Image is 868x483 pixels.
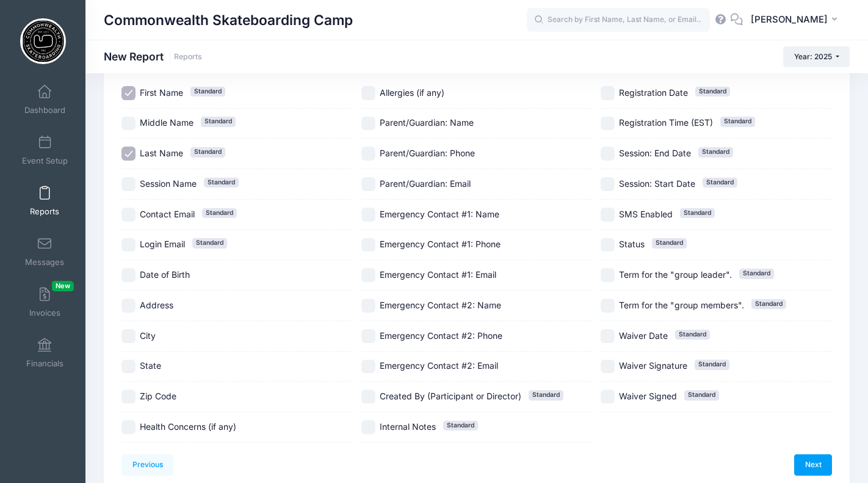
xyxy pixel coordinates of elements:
span: Emergency Contact #2: Phone [380,330,502,341]
span: Emergency Contact #1: Phone [380,239,501,249]
span: Allergies (if any) [380,87,444,98]
span: Contact Email [140,209,195,219]
input: Waiver SignedStandard [601,390,615,404]
input: Waiver SignatureStandard [601,360,615,374]
input: Internal NotesStandard [361,420,375,434]
input: Term for the "group members".Standard [601,299,615,313]
a: Next [794,454,832,475]
span: Standard [443,421,478,430]
a: Reports [174,53,202,62]
input: First NameStandard [121,86,136,100]
input: Term for the "group leader".Standard [601,268,615,282]
span: Standard [675,330,710,340]
span: Emergency Contact #1: Email [380,269,496,280]
span: Standard [684,390,719,400]
span: Internal Notes [380,421,436,432]
input: Session NameStandard [121,177,136,191]
span: Invoices [29,308,60,318]
input: Session: End DateStandard [601,147,615,161]
h1: Commonwealth Skateboarding Camp [104,6,353,34]
span: Year: 2025 [794,52,832,61]
input: Parent/Guardian: Phone [361,147,375,161]
span: Zip Code [140,391,176,401]
a: Reports [16,180,74,222]
input: SMS EnabledStandard [601,208,615,222]
input: Parent/Guardian: Email [361,177,375,191]
input: Parent/Guardian: Name [361,117,375,131]
span: Standard [202,208,237,218]
input: Emergency Contact #1: Name [361,208,375,222]
span: Health Concerns (if any) [140,421,236,432]
input: Middle NameStandard [121,117,136,131]
input: Emergency Contact #2: Name [361,299,375,313]
input: City [121,329,136,343]
input: Emergency Contact #1: Email [361,268,375,282]
input: State [121,360,136,374]
span: Standard [190,147,225,157]
span: Status [619,239,645,249]
input: Emergency Contact #1: Phone [361,238,375,252]
input: Contact EmailStandard [121,208,136,222]
span: Standard [695,87,730,96]
span: Created By (Participant or Director) [380,391,521,401]
span: Term for the "group leader". [619,269,732,280]
span: New [52,281,74,291]
input: Registration Time (EST)Standard [601,117,615,131]
input: Last NameStandard [121,147,136,161]
a: Dashboard [16,78,74,121]
input: Date of Birth [121,268,136,282]
span: Emergency Contact #1: Name [380,209,499,219]
span: Standard [190,87,225,96]
a: Financials [16,332,74,374]
span: Standard [751,299,786,309]
span: Last Name [140,148,183,158]
span: Address [140,300,173,310]
span: Event Setup [22,156,68,166]
span: Session: End Date [619,148,691,158]
a: Previous [121,454,173,475]
span: Standard [192,238,227,248]
span: Standard [739,269,774,278]
img: Commonwealth Skateboarding Camp [20,18,66,64]
span: Standard [529,390,563,400]
input: StatusStandard [601,238,615,252]
input: Waiver DateStandard [601,329,615,343]
input: Health Concerns (if any) [121,420,136,434]
span: City [140,330,156,341]
input: Registration DateStandard [601,86,615,100]
span: SMS Enabled [619,209,673,219]
span: Session: Start Date [619,178,695,189]
input: Login EmailStandard [121,238,136,252]
span: Parent/Guardian: Name [380,117,474,128]
span: Waiver Signature [619,360,687,371]
input: Address [121,299,136,313]
span: Waiver Signed [619,391,677,401]
a: InvoicesNew [16,281,74,324]
span: Parent/Guardian: Email [380,178,471,189]
button: [PERSON_NAME] [743,6,850,34]
input: Zip Code [121,390,136,404]
span: Waiver Date [619,330,668,341]
span: Middle Name [140,117,193,128]
h1: New Report [104,50,202,63]
span: Standard [652,238,687,248]
span: Registration Time (EST) [619,117,713,128]
input: Emergency Contact #2: Phone [361,329,375,343]
span: Standard [703,178,737,187]
span: Standard [698,147,733,157]
span: Reports [30,206,59,217]
a: Messages [16,230,74,273]
span: Standard [204,178,239,187]
span: Standard [201,117,236,126]
input: Search by First Name, Last Name, or Email... [527,8,710,32]
span: First Name [140,87,183,98]
input: Created By (Participant or Director)Standard [361,390,375,404]
input: Emergency Contact #2: Email [361,360,375,374]
span: Standard [720,117,755,126]
span: Financials [26,358,63,369]
span: Login Email [140,239,185,249]
a: Event Setup [16,129,74,172]
input: Allergies (if any) [361,86,375,100]
span: Standard [680,208,715,218]
span: [PERSON_NAME] [751,13,828,26]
